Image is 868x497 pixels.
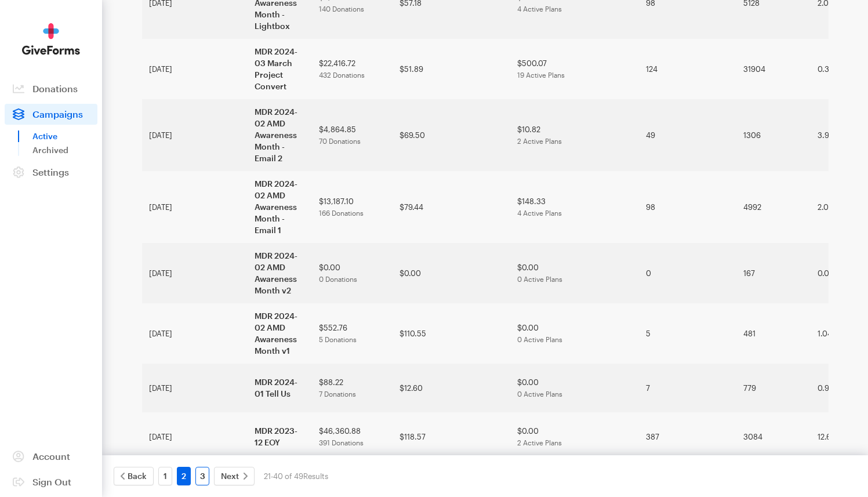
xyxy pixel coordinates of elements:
a: Back [114,467,154,485]
span: Campaigns [32,108,83,119]
td: MDR 2024-02 AMD Awareness Month v1 [248,303,312,364]
td: MDR 2024-01 Tell Us [248,364,312,412]
td: 0 [639,243,736,303]
td: 1306 [736,99,811,171]
span: 2 Active Plans [517,438,562,447]
td: 124 [639,39,736,99]
td: $118.57 [393,412,510,461]
a: Campaigns [5,104,97,125]
td: $69.50 [393,99,510,171]
td: 4992 [736,171,811,243]
td: 779 [736,364,811,412]
span: 4 Active Plans [517,5,562,13]
span: 166 Donations [319,209,364,217]
span: 0 Active Plans [517,335,562,343]
td: $500.07 [510,39,639,99]
a: Donations [5,78,97,99]
span: Back [128,469,147,483]
a: Archived [32,143,97,157]
a: Next [214,467,255,485]
td: [DATE] [142,99,248,171]
td: $46,360.88 [312,412,393,461]
td: [DATE] [142,39,248,99]
span: 5 Donations [319,335,357,343]
td: 5 [639,303,736,364]
td: 481 [736,303,811,364]
td: $0.00 [510,303,639,364]
span: Account [32,451,70,462]
a: 1 [158,467,172,485]
td: MDR 2024-02 AMD Awareness Month - Email 2 [248,99,312,171]
span: Results [303,471,328,481]
span: 70 Donations [319,137,361,145]
td: 167 [736,243,811,303]
td: $0.00 [510,364,639,412]
span: 391 Donations [319,438,364,447]
span: 0 Donations [319,275,357,283]
span: 0 Active Plans [517,275,562,283]
td: 31904 [736,39,811,99]
span: Sign Out [32,476,71,487]
span: 140 Donations [319,5,364,13]
td: MDR 2024-02 AMD Awareness Month v2 [248,243,312,303]
span: 432 Donations [319,71,365,79]
td: $88.22 [312,364,393,412]
td: $0.00 [510,243,639,303]
td: [DATE] [142,412,248,461]
td: [DATE] [142,364,248,412]
td: $0.00 [312,243,393,303]
td: MDR 2023-12 EOY [248,412,312,461]
td: $13,187.10 [312,171,393,243]
span: 0 Active Plans [517,390,562,398]
td: $0.00 [393,243,510,303]
a: Active [32,129,97,143]
span: Next [221,469,239,483]
span: 2 Active Plans [517,137,562,145]
td: $22,416.72 [312,39,393,99]
a: Account [5,446,97,467]
a: Sign Out [5,471,97,492]
td: $0.00 [510,412,639,461]
span: 4 Active Plans [517,209,562,217]
span: 7 Donations [319,390,356,398]
div: 21-40 of 49 [264,467,328,485]
td: 3084 [736,412,811,461]
td: 98 [639,171,736,243]
td: [DATE] [142,243,248,303]
span: Donations [32,83,78,94]
td: 49 [639,99,736,171]
a: Settings [5,162,97,183]
a: 3 [195,467,209,485]
td: [DATE] [142,171,248,243]
td: $148.33 [510,171,639,243]
td: $110.55 [393,303,510,364]
td: $51.89 [393,39,510,99]
td: $79.44 [393,171,510,243]
td: $10.82 [510,99,639,171]
td: 387 [639,412,736,461]
td: 7 [639,364,736,412]
td: $4,864.85 [312,99,393,171]
td: MDR 2024-03 March Project Convert [248,39,312,99]
td: MDR 2024-02 AMD Awareness Month - Email 1 [248,171,312,243]
td: [DATE] [142,303,248,364]
span: Settings [32,166,69,177]
span: 19 Active Plans [517,71,565,79]
td: $12.60 [393,364,510,412]
img: GiveForms [22,23,80,55]
td: $552.76 [312,303,393,364]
